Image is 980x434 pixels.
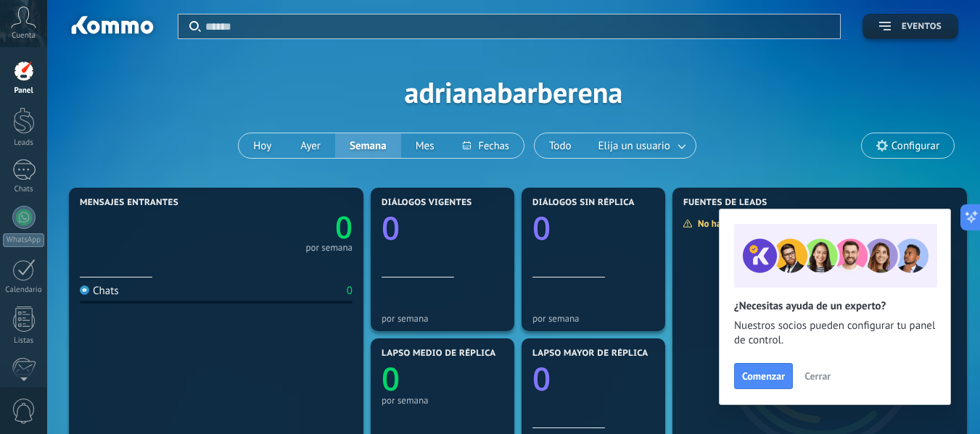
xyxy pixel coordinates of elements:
h2: ¿Necesitas ayuda de un experto? [734,299,936,313]
div: Leads [3,138,45,148]
img: Chats [80,285,89,295]
span: Diálogos sin réplica [532,198,635,208]
span: Elija un usuario [596,136,673,156]
span: Comenzar [742,371,785,381]
div: No hay suficientes datos para mostrar [683,217,859,230]
button: Mes [401,133,449,158]
div: Chats [3,185,45,194]
span: Fuentes de leads [683,198,767,208]
div: Calendario [3,285,45,295]
div: por semana [305,244,353,251]
text: 0 [382,206,400,249]
span: Mensajes entrantes [80,198,178,208]
span: Configurar [892,140,939,152]
span: Diálogos vigentes [382,198,472,208]
span: Lapso medio de réplica [382,349,496,359]
text: 0 [335,206,353,248]
span: Nuestros socios pueden configurar tu panel de control. [734,319,936,348]
div: por semana [532,313,654,324]
span: Eventos [902,22,942,32]
button: Ayer [286,133,335,158]
a: 0 [216,206,353,248]
div: Panel [3,86,45,96]
div: Chats [80,284,119,298]
div: 0 [347,284,353,298]
button: Elija un usuario [586,133,696,158]
text: 0 [382,356,400,400]
span: Cuenta [12,31,36,41]
button: Hoy [239,133,286,158]
div: WhatsApp [3,233,44,247]
button: Semana [335,133,401,158]
text: 0 [532,356,551,400]
button: Eventos [862,14,958,39]
span: Cerrar [804,371,831,381]
text: 0 [532,206,551,249]
button: Fechas [448,133,523,158]
div: por semana [382,313,503,324]
span: Lapso mayor de réplica [532,349,648,359]
button: Comenzar [734,363,793,389]
button: Todo [535,133,586,158]
div: Listas [3,336,45,346]
button: Cerrar [798,365,837,387]
div: por semana [382,395,503,406]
